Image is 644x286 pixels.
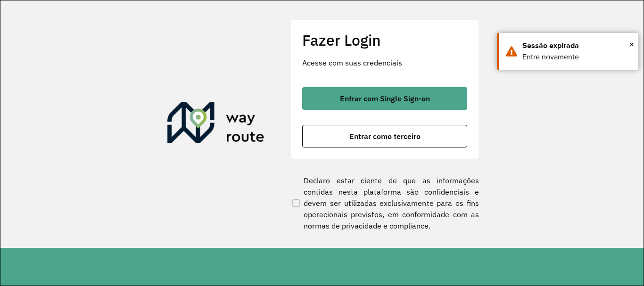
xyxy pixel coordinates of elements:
h2: Fazer Login [302,31,467,49]
button: button [302,87,467,110]
button: Close [629,37,634,51]
span: Entrar como terceiro [349,132,421,140]
span: × [629,37,634,51]
p: Acesse com suas credenciais [302,57,467,68]
div: Sessão expirada [522,40,631,51]
div: Entre novamente [522,51,631,63]
label: Declaro estar ciente de que as informações contidas nesta plataforma são confidenciais e devem se... [290,175,479,231]
span: Entrar com Single Sign-on [340,95,430,102]
img: Roteirizador AmbevTech [167,102,264,147]
button: button [302,125,467,147]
